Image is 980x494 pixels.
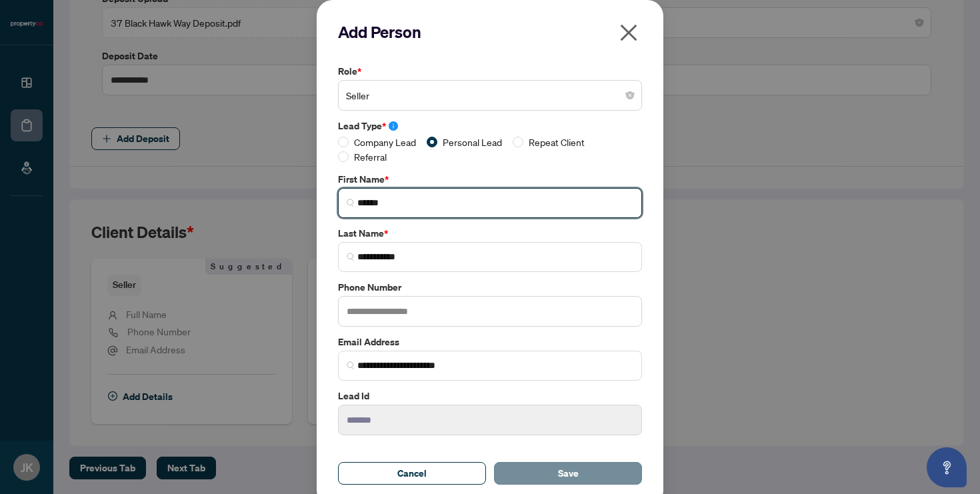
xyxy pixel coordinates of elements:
span: close [618,22,639,43]
span: info-circle [389,121,398,131]
span: Personal Lead [437,135,507,149]
span: Save [558,463,579,484]
label: Phone Number [338,280,642,295]
h2: Add Person [338,21,642,43]
label: First Name [338,172,642,187]
span: Cancel [397,463,427,484]
span: Referral [349,149,392,164]
span: close-circle [626,91,634,99]
label: Last Name [338,226,642,241]
button: Open asap [927,447,967,487]
img: search_icon [347,361,355,369]
button: Save [494,462,642,485]
label: Email Address [338,335,642,349]
img: search_icon [347,253,355,261]
label: Role [338,64,642,79]
span: Company Lead [349,135,421,149]
img: search_icon [347,199,355,207]
span: Repeat Client [523,135,590,149]
button: Cancel [338,462,486,485]
label: Lead Id [338,389,642,403]
label: Lead Type [338,119,642,133]
span: Seller [346,83,634,108]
